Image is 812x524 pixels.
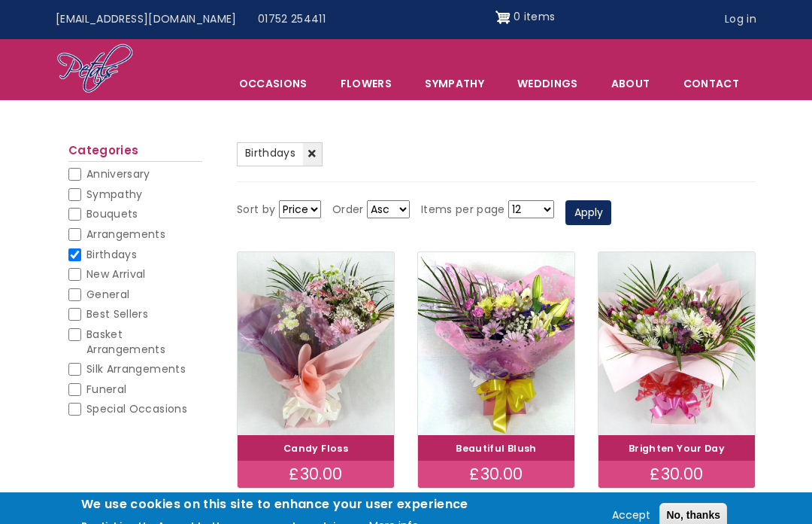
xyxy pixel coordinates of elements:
img: Beautiful Blush [418,252,574,435]
label: Order [332,201,364,219]
a: Beautiful Blush [456,442,536,455]
a: Flowers [325,68,408,99]
a: [EMAIL_ADDRESS][DOMAIN_NAME] [45,5,247,34]
div: £30.00 [598,461,755,488]
h2: Categories [68,144,202,162]
span: Silk Arrangements [86,361,186,376]
span: 0 items [514,9,555,24]
h2: We use cookies on this site to enhance your user experience [81,496,468,513]
span: Bouquets [86,206,138,221]
label: Items per page [421,201,505,219]
span: Birthdays [86,247,137,262]
span: Best Sellers [86,306,148,321]
label: Sort by [237,201,275,219]
span: Special Occasions [86,401,187,416]
span: Basket Arrangements [86,327,165,357]
a: Log in [714,5,767,34]
a: About [595,68,666,99]
span: Anniversary [86,166,150,181]
img: Brighten Your Day [598,252,755,435]
span: New Arrival [86,267,146,282]
span: Arrangements [86,227,165,242]
a: 01752 254411 [247,5,336,34]
span: Weddings [501,68,594,99]
a: Candy Floss [283,442,348,455]
div: £30.00 [238,461,394,488]
span: Occasions [223,68,323,99]
img: Shopping cart [495,5,511,29]
div: £30.00 [418,461,574,488]
a: Sympathy [409,68,500,99]
span: Birthdays [245,145,295,160]
a: Shopping cart 0 items [495,5,556,29]
a: Birthdays [237,142,323,166]
span: Funeral [86,382,126,397]
button: Apply [565,200,611,226]
img: Home [56,43,134,96]
a: Contact [668,68,755,99]
a: Brighten Your Day [629,442,725,455]
span: Sympathy [86,187,143,202]
img: Candy Floss [238,252,394,435]
span: General [86,287,129,302]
